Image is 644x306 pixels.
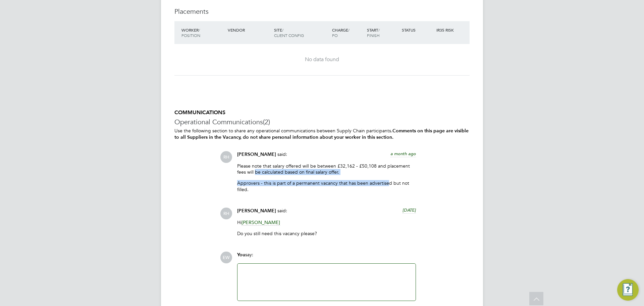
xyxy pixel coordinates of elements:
span: (2) [263,118,270,126]
div: Start [365,24,400,41]
span: EW [220,252,232,263]
div: Status [400,24,435,36]
span: a month ago [390,151,416,157]
span: said: [277,151,287,157]
p: Hi [237,219,416,225]
div: Worker [180,24,226,41]
div: say: [237,252,416,263]
div: Charge [330,24,365,41]
span: You [237,252,245,258]
span: [PERSON_NAME] [241,219,280,226]
span: / Position [181,27,200,38]
h3: Placements [174,7,470,16]
span: / PO [332,27,350,38]
span: said: [277,208,287,214]
span: / Finish [367,27,380,38]
p: Please note that salary offered will be between £32,162 - £50,108 and placement fees will be calc... [237,163,416,175]
b: Comments on this page are visible to all Suppliers in the Vacancy, do not share personal informat... [174,128,469,140]
h3: Operational Communications [174,118,470,126]
h5: COMMUNICATIONS [174,109,470,116]
button: Engage Resource Center [617,279,639,301]
p: Approvers - this is part of a permanent vacancy that has been advertised but not filled. [237,180,416,192]
p: Use the following section to share any operational communications between Supply Chain participants. [174,128,470,140]
span: [DATE] [402,207,416,213]
div: Site [272,24,330,41]
div: Vendor [226,24,272,36]
span: [PERSON_NAME] [237,208,276,214]
span: / Client Config [274,27,304,38]
div: IR35 Risk [435,24,458,36]
span: RH [220,208,232,219]
p: Do you still need this vacancy please? [237,230,416,236]
span: [PERSON_NAME] [237,151,276,157]
div: No data found [181,56,463,63]
span: RH [220,151,232,163]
